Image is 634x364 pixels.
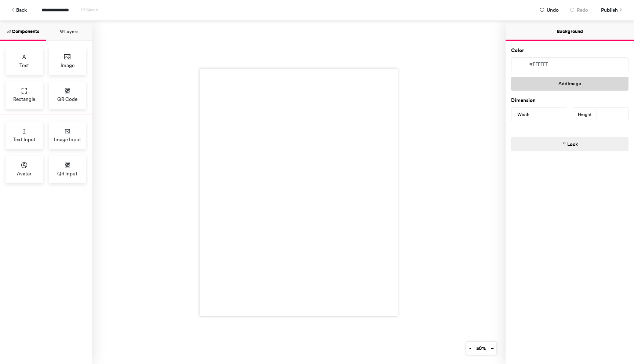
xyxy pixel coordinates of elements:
span: Undo [547,4,559,17]
span: QR Input [57,170,77,177]
span: Text [19,62,29,69]
button: Back [7,4,30,17]
button: Undo [536,4,562,17]
iframe: Drift Widget Chat Controller [597,327,625,355]
div: Height [573,108,597,121]
span: Image Input [54,136,81,143]
button: Lock [511,137,628,151]
button: Background [506,21,634,41]
button: - [466,342,474,355]
span: Text Input [13,136,36,143]
span: Avatar [17,170,32,177]
label: Dimension [511,97,536,104]
div: #ffffff [526,58,628,71]
div: Width [511,108,535,121]
span: Image [61,62,74,69]
button: Layers [46,21,92,41]
span: Publish [601,4,618,17]
button: AddImage [511,77,628,91]
button: + [488,342,496,355]
span: Rectangle [13,95,35,103]
button: Publish [595,4,627,17]
span: QR Code [57,95,77,103]
span: Saved [86,7,98,12]
label: Color [511,47,524,54]
button: 50% [473,342,488,355]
